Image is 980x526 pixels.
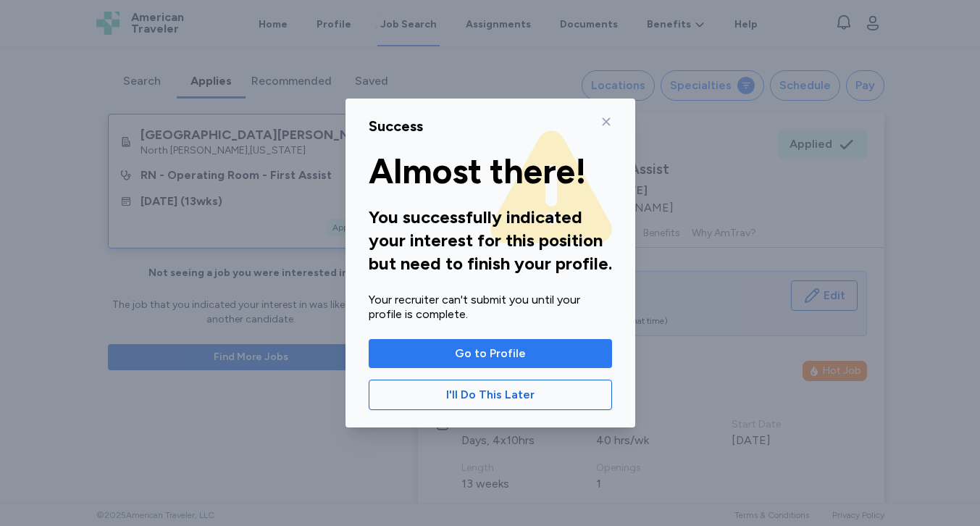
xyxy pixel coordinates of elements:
[369,293,612,322] div: Your recruiter can't submit you until your profile is complete.
[455,345,526,362] span: Go to Profile
[369,154,612,188] div: Almost there!
[369,339,612,368] button: Go to Profile
[369,206,612,275] div: You successfully indicated your interest for this position but need to finish your profile.
[446,386,535,404] span: I'll Do This Later
[369,116,423,136] div: Success
[369,380,612,410] button: I'll Do This Later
